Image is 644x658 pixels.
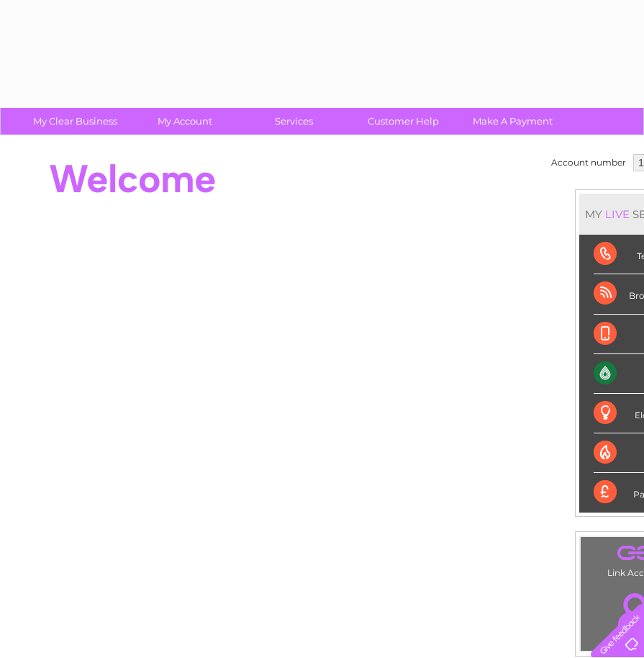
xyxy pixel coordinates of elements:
[235,108,353,135] a: Services
[125,108,244,135] a: My Account
[548,150,630,175] td: Account number
[344,108,463,135] a: Customer Help
[602,207,632,221] div: LIVE
[453,108,572,135] a: Make A Payment
[16,108,135,135] a: My Clear Business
